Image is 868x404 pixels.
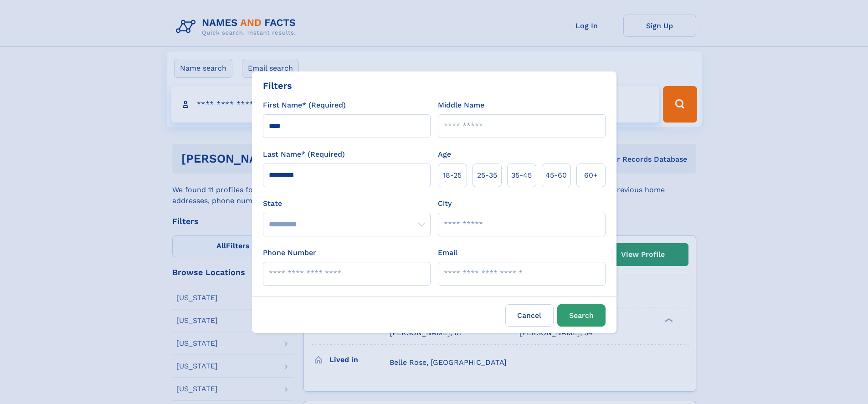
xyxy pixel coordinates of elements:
[477,170,497,181] span: 25‑35
[263,149,345,160] label: Last Name* (Required)
[443,170,462,181] span: 18‑25
[263,247,316,258] label: Phone Number
[545,170,567,181] span: 45‑60
[511,170,532,181] span: 35‑45
[438,149,451,160] label: Age
[557,304,606,327] button: Search
[438,247,457,258] label: Email
[505,304,554,327] label: Cancel
[584,170,598,181] span: 60+
[263,79,292,92] div: Filters
[263,198,431,209] label: State
[438,100,484,111] label: Middle Name
[438,198,452,209] label: City
[263,100,346,111] label: First Name* (Required)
